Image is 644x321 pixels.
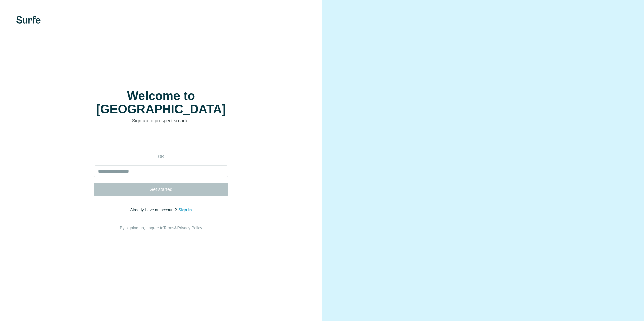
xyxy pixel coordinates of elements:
span: By signing up, I agree to & [120,226,202,230]
iframe: Botão "Fazer login com o Google" [90,134,232,149]
span: Already have an account? [130,208,179,212]
img: Surfe's logo [16,16,41,24]
a: Sign in [178,208,192,212]
a: Privacy Policy [177,226,202,230]
iframe: Caixa de diálogo "Fazer login com o Google" [506,7,637,91]
h1: Welcome to [GEOGRAPHIC_DATA] [94,89,228,116]
p: Sign up to prospect smarter [94,117,228,124]
a: Terms [163,226,174,230]
p: or [150,154,172,160]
